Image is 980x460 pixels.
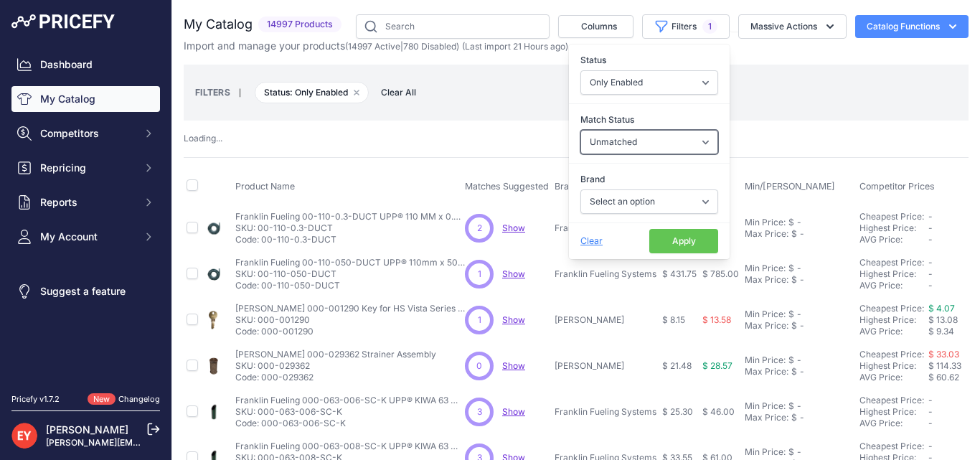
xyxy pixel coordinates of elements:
div: Min Price: [745,263,786,274]
div: $ [791,228,797,240]
button: Columns [558,15,633,38]
p: Franklin Fueling 00-110-0.3-DUCT UPP® 110 MM x 0.3 M Flexible PE Duct [235,211,465,222]
p: [PERSON_NAME] [555,360,656,372]
div: $ [788,217,794,228]
span: Min/[PERSON_NAME] [745,181,835,192]
div: Min Price: [745,355,786,366]
a: Cheapest Price: [859,303,924,314]
span: Matches Suggested [465,181,549,192]
span: Clear All [374,85,423,100]
div: Highest Price: [859,406,928,418]
button: Competitors [11,121,160,146]
label: Brand [580,172,718,187]
a: Cheapest Price: [859,257,924,268]
div: $ [788,400,794,412]
span: Show [502,268,525,279]
span: Show [502,406,525,417]
span: - [928,395,933,405]
button: Filters1 [642,14,730,39]
p: [PERSON_NAME] 000-029362 Strainer Assembly [235,349,436,360]
div: Min Price: [745,446,786,458]
a: [PERSON_NAME] [46,423,128,436]
span: Product Name [235,181,295,192]
p: Franklin Fueling Systems [555,268,656,280]
p: Code: 000-029362 [235,372,436,383]
span: My Account [40,230,134,244]
div: Max Price: [745,274,788,286]
a: [PERSON_NAME][EMAIL_ADDRESS][PERSON_NAME][DOMAIN_NAME] [46,437,338,448]
div: - [794,309,801,320]
div: Highest Price: [859,268,928,280]
span: ... [216,133,222,144]
span: 1 [478,314,481,327]
span: Status: Only Enabled [255,82,369,103]
a: Cheapest Price: [859,349,924,360]
small: FILTERS [195,87,230,98]
div: Highest Price: [859,314,928,326]
p: Franklin Fueling 00-110-050-DUCT UPP® 110mm x 50m Flexible PE Duct [235,257,465,268]
span: - [928,222,933,233]
a: $ 33.03 [928,349,959,360]
p: [PERSON_NAME] [555,314,656,326]
span: - [928,211,933,222]
div: AVG Price: [859,372,928,383]
div: Min Price: [745,400,786,412]
div: Highest Price: [859,222,928,234]
span: 1 [478,268,481,281]
span: $ 46.00 [702,406,735,417]
div: Max Price: [745,320,788,332]
p: Franklin Fueling Systems [555,406,656,418]
span: 1 [702,19,717,34]
span: 3 [477,405,482,418]
div: $ [791,412,797,423]
p: Code: 000-001290 [235,326,465,337]
nav: Sidebar [11,52,160,376]
div: - [797,274,804,286]
a: Show [502,222,525,233]
div: $ [791,320,797,332]
div: AVG Price: [859,326,928,337]
p: Franklin Fueling 000-063-008-SC-K UPP® KIWA 63 MM x 8 M Secondary Pipe [235,441,465,452]
div: AVG Price: [859,280,928,291]
span: Brand [555,181,580,192]
span: $ 8.15 [662,314,685,325]
p: [PERSON_NAME] 000-001290 Key for HS Vista Series Fuel Dispensers [235,303,465,314]
span: - [928,257,933,268]
span: Repricing [40,161,134,175]
span: ( | ) [345,41,459,52]
p: Franklin Fueling 000-063-006-SC-K UPP® KIWA 63 MM x 5.8 M Secondary Pipe [235,395,465,406]
button: Massive Actions [738,14,847,39]
p: Franklin Fueling Systems [555,222,656,234]
a: $ 4.07 [928,303,955,314]
div: - [794,446,801,458]
span: Loading [184,133,222,144]
p: Code: 000-063-006-SC-K [235,418,465,429]
a: Suggest a feature [11,278,160,304]
span: $ 21.48 [662,360,692,371]
span: - [928,418,933,428]
label: Status [580,53,718,67]
p: Import and manage your products [184,39,568,53]
span: $ 25.30 [662,406,693,417]
p: SKU: 000-063-006-SC-K [235,406,465,418]
span: $ 114.33 [928,360,961,371]
button: Apply [649,229,718,253]
button: Repricing [11,155,160,181]
a: 14997 Active [348,41,400,52]
p: Code: 00-110-0.3-DUCT [235,234,465,245]
span: $ 785.00 [702,268,739,279]
div: $ [788,446,794,458]
label: Match Status [580,113,718,127]
div: Min Price: [745,309,786,320]
div: $ [791,274,797,286]
div: $ [788,263,794,274]
div: $ [788,309,794,320]
div: - [797,366,804,377]
span: - [928,268,933,279]
span: Show [502,314,525,325]
a: Show [502,360,525,371]
a: My Catalog [11,86,160,112]
button: Reports [11,189,160,215]
span: - [928,406,933,417]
